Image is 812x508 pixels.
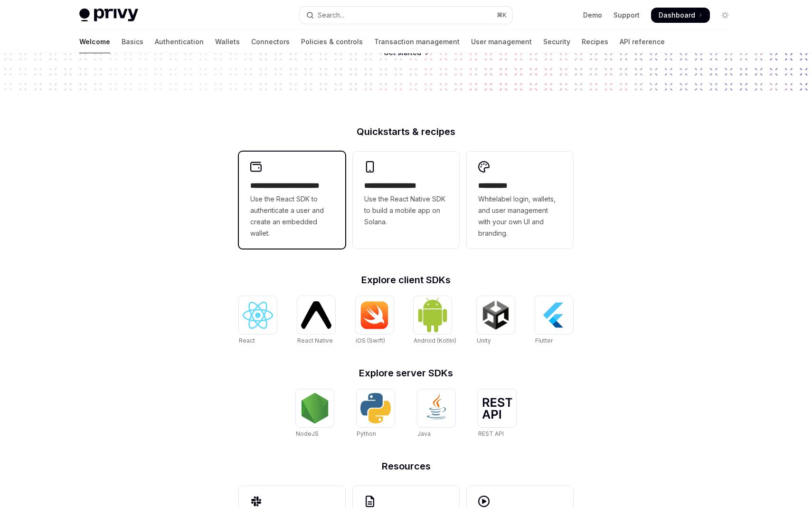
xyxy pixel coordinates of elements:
a: UnityUnity [477,296,515,345]
a: Security [543,30,570,53]
a: API reference [620,30,665,53]
img: Java [421,393,452,423]
a: Policies & controls [301,30,363,53]
img: React Native [301,301,331,328]
a: Support [614,10,640,20]
h2: Explore client SDKs [239,275,573,285]
a: React NativeReact Native [297,296,335,345]
a: Android (Kotlin)Android (Kotlin) [414,296,456,345]
img: Unity [481,300,511,330]
a: REST APIREST API [478,389,516,439]
span: Java [417,430,431,437]
img: Android (Kotlin) [417,297,448,333]
a: User management [471,30,532,53]
span: REST API [478,430,504,437]
a: Welcome [79,30,110,53]
img: Flutter [539,300,569,330]
span: Python [357,430,376,437]
a: FlutterFlutter [535,296,573,345]
a: Authentication [155,30,204,53]
span: NodeJS [296,430,319,437]
a: iOS (Swift)iOS (Swift) [356,296,394,345]
button: Open search [300,7,512,24]
span: React Native [297,337,333,344]
img: React [243,302,273,329]
div: Search... [318,10,344,21]
h2: Resources [239,461,573,471]
a: PythonPython [357,389,395,439]
a: **** *****Whitelabel login, wallets, and user management with your own UI and branding. [467,152,573,249]
span: Whitelabel login, wallets, and user management with your own UI and branding. [478,193,562,239]
a: Wallets [215,30,240,53]
span: React [239,337,255,344]
img: REST API [482,398,512,419]
a: **** **** **** ***Use the React Native SDK to build a mobile app on Solana. [353,152,459,249]
a: Demo [583,10,602,20]
span: Unity [477,337,491,344]
span: ⌘ K [497,11,507,19]
span: Dashboard [659,10,695,20]
a: Connectors [251,30,290,53]
button: Toggle dark mode [718,8,733,23]
a: Dashboard [651,8,710,23]
img: iOS (Swift) [359,301,390,329]
a: Transaction management [374,30,460,53]
span: Use the React SDK to authenticate a user and create an embedded wallet. [250,193,334,239]
img: Python [360,393,391,423]
span: Flutter [535,337,553,344]
a: Recipes [582,30,608,53]
h2: Quickstarts & recipes [239,127,573,136]
h2: Explore server SDKs [239,368,573,378]
img: light logo [79,9,138,22]
span: Use the React Native SDK to build a mobile app on Solana. [364,193,448,228]
span: Android (Kotlin) [414,337,456,344]
a: JavaJava [417,389,455,439]
a: NodeJSNodeJS [296,389,334,439]
a: ReactReact [239,296,277,345]
span: iOS (Swift) [356,337,385,344]
a: Basics [122,30,143,53]
img: NodeJS [300,393,330,423]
